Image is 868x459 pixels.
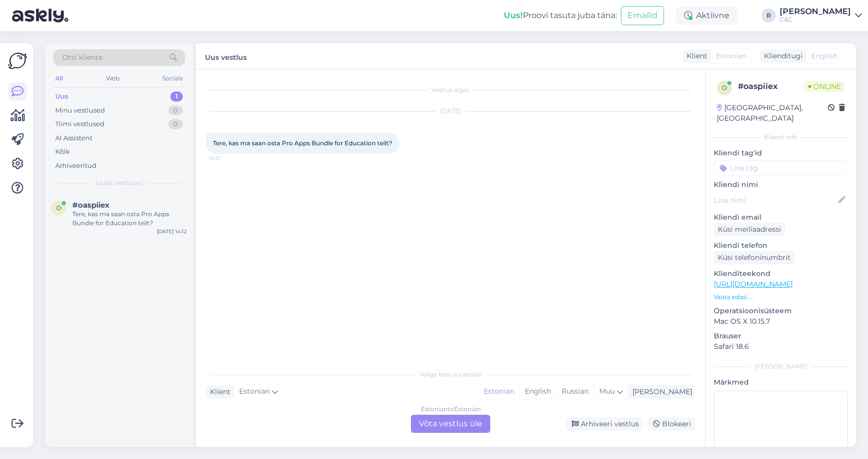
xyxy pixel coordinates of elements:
p: Brauser [714,331,848,341]
p: Safari 18.6 [714,341,848,352]
p: Märkmed [714,377,848,388]
span: Estonian [239,386,270,397]
span: Uued vestlused [96,178,143,188]
span: Otsi kliente [62,52,102,63]
div: Kõik [55,147,70,157]
div: Blokeeri [647,417,695,431]
a: [PERSON_NAME]C&C [780,8,862,24]
div: Uus [55,91,68,102]
div: Klienditugi [760,51,803,61]
div: R [762,9,776,23]
p: Kliendi email [714,212,848,223]
b: Uus! [504,11,523,20]
div: Estonian to Estonian [421,405,481,414]
div: [DATE] [206,107,695,116]
div: Web [104,72,122,85]
span: English [811,51,837,61]
p: Kliendi telefon [714,240,848,251]
span: #oaspiiex [72,201,110,210]
div: English [519,384,556,399]
div: Klient [206,387,231,397]
p: Kliendi nimi [714,179,848,190]
div: Küsi meiliaadressi [714,223,785,236]
div: [DATE] 14:12 [157,228,187,235]
a: [URL][DOMAIN_NAME] [714,280,793,289]
div: Klient [683,51,707,61]
span: Estonian [716,51,746,61]
div: Minu vestlused [55,106,105,116]
div: Estonian [479,384,519,399]
div: [GEOGRAPHIC_DATA], [GEOGRAPHIC_DATA] [717,103,828,124]
span: o [722,84,727,91]
button: Emailid [621,6,664,25]
p: Kliendi tag'id [714,148,848,158]
div: # oaspiiex [738,80,804,93]
div: [PERSON_NAME] [714,362,848,371]
div: Socials [160,72,185,85]
div: All [53,72,65,85]
p: Klienditeekond [714,268,848,279]
div: 0 [168,106,183,116]
p: Vaata edasi ... [714,293,848,302]
div: Valige keel ja vastake [206,370,695,379]
p: Operatsioonisüsteem [714,306,848,316]
span: 14:12 [209,154,247,162]
div: Küsi telefoninumbrit [714,251,795,264]
div: [PERSON_NAME] [628,387,692,397]
div: Arhiveeritud [55,161,96,171]
div: AI Assistent [55,133,92,143]
span: Muu [599,387,615,396]
span: o [56,204,61,212]
input: Lisa tag [714,160,848,175]
div: C&C [780,16,851,24]
p: Mac OS X 10.15.7 [714,316,848,327]
div: 1 [170,91,183,102]
div: Proovi tasuta juba täna: [504,10,617,22]
img: Askly Logo [8,51,27,70]
div: 0 [168,119,183,129]
div: [PERSON_NAME] [780,8,851,16]
span: Tere, kas ma saan osta Pro Apps Bundle for Education teilt? [213,139,392,147]
div: Kliendi info [714,133,848,142]
div: Arhiveeri vestlus [566,417,643,431]
div: Tere, kas ma saan osta Pro Apps Bundle for Education teilt? [72,210,187,228]
input: Lisa nimi [714,195,836,206]
div: Võta vestlus üle [411,415,490,433]
div: Vestlus algas [206,85,695,95]
div: Aktiivne [676,7,737,25]
div: Tiimi vestlused [55,119,104,129]
label: Uus vestlus [205,49,247,63]
div: Russian [556,384,594,399]
span: Online [804,81,845,92]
